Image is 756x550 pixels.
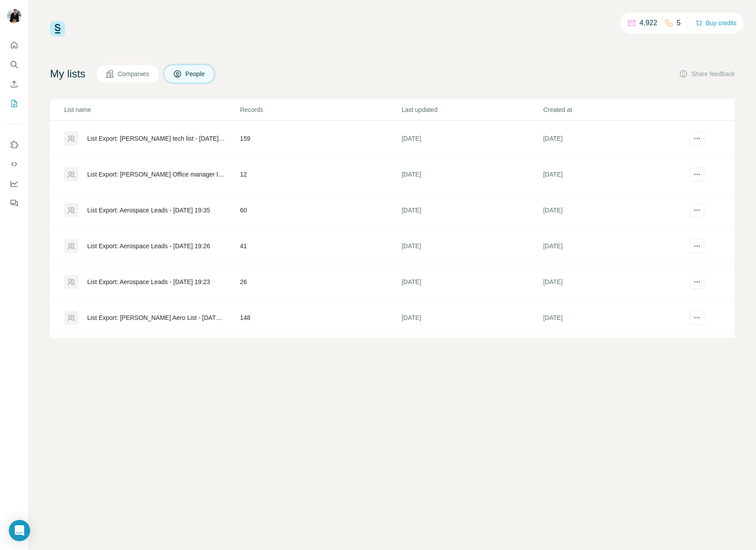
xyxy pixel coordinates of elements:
[543,121,684,157] td: [DATE]
[9,520,30,541] div: Open Intercom Messenger
[543,157,684,192] td: [DATE]
[401,192,543,228] td: [DATE]
[679,69,735,78] button: Share feedback
[401,336,543,372] td: [DATE]
[64,105,239,114] p: List name
[7,156,21,172] button: Use Surfe API
[7,96,21,112] button: My lists
[690,131,704,146] button: actions
[690,275,704,289] button: actions
[50,21,65,36] img: Surfe Logo
[690,203,704,217] button: actions
[7,137,21,153] button: Use Surfe on LinkedIn
[87,313,225,322] div: List Export: [PERSON_NAME] Aero List - [DATE] 17:56
[87,242,210,250] div: List Export: Aerospace Leads - [DATE] 19:26
[87,277,210,286] div: List Export: Aerospace Leads - [DATE] 19:23
[7,9,21,23] img: Avatar
[7,57,21,73] button: Search
[239,157,401,192] td: 12
[239,121,401,157] td: 159
[640,18,657,28] p: 4,922
[401,228,543,264] td: [DATE]
[7,176,21,192] button: Dashboard
[690,239,704,253] button: actions
[695,17,737,29] button: Buy credits
[7,195,21,211] button: Feedback
[239,336,401,372] td: 112
[239,264,401,300] td: 26
[7,37,21,53] button: Quick start
[401,121,543,157] td: [DATE]
[401,264,543,300] td: [DATE]
[239,300,401,336] td: 148
[87,134,225,143] div: List Export: [PERSON_NAME] tech list - [DATE] 19:45
[690,311,704,325] button: actions
[50,67,85,81] h4: My lists
[543,336,684,372] td: [DATE]
[118,69,150,78] span: Companies
[87,170,225,179] div: List Export: [PERSON_NAME] Office manager list - [DATE] 19:44
[401,300,543,336] td: [DATE]
[543,300,684,336] td: [DATE]
[87,206,210,215] div: List Export: Aerospace Leads - [DATE] 19:35
[690,167,704,181] button: actions
[401,157,543,192] td: [DATE]
[239,228,401,264] td: 41
[677,18,681,28] p: 5
[7,76,21,92] button: Enrich CSV
[239,192,401,228] td: 60
[543,105,684,114] p: Created at
[543,228,684,264] td: [DATE]
[543,264,684,300] td: [DATE]
[185,69,206,78] span: People
[240,105,401,114] p: Records
[543,192,684,228] td: [DATE]
[401,105,542,114] p: Last updated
